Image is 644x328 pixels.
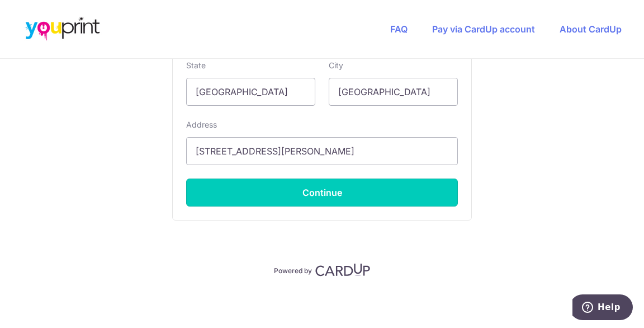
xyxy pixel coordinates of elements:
[390,24,408,35] a: FAQ
[186,119,217,130] label: Address
[560,24,622,35] a: About CardUp
[186,179,458,207] button: Continue
[572,294,633,322] iframe: Opens a widget where you can find more information
[432,24,535,35] a: Pay via CardUp account
[274,264,312,275] p: Powered by
[329,60,343,71] label: City
[186,60,206,71] label: State
[315,263,370,277] img: CardUp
